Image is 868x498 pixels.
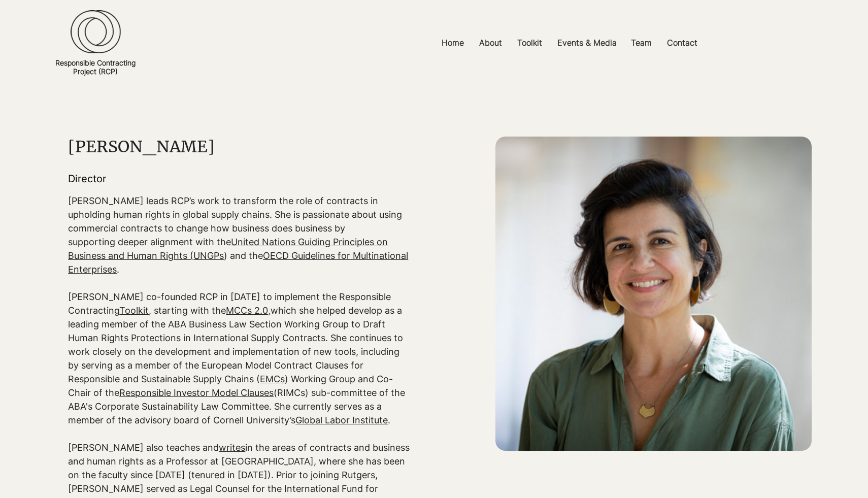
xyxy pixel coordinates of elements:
p: About [474,31,507,54]
a: Global Labor Institute [295,415,388,425]
a: MCCs 2.0, [226,305,271,316]
a: UNGPs [193,250,224,261]
a: Events & Media [550,31,623,54]
p: Toolkit [512,31,547,54]
a: Home [434,31,472,54]
a: Toolkit [510,31,550,54]
p: [PERSON_NAME] leads RCP’s work to transform the role of contracts in upholding human rights in gl... [68,194,410,276]
p: Contact [662,31,703,54]
nav: Site [312,31,827,54]
p: Events & Media [552,31,622,54]
a: EMCs [260,374,285,384]
p: Home [437,31,469,54]
p: [PERSON_NAME] co-founded RCP in [DATE] to implement the Responsible Contracting , starting with t... [68,290,410,427]
a: Responsible ContractingProject (RCP) [55,58,136,76]
span: Director [68,173,106,185]
a: Toolkit [119,305,149,316]
a: writes [219,442,245,453]
a: Team [623,31,659,54]
a: About [472,31,510,54]
a: Responsible Investor Model Clauses [119,387,274,398]
a: Contact [659,31,705,54]
h1: [PERSON_NAME] [68,137,407,157]
p: Team [626,31,657,54]
p: ​ [68,427,410,441]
